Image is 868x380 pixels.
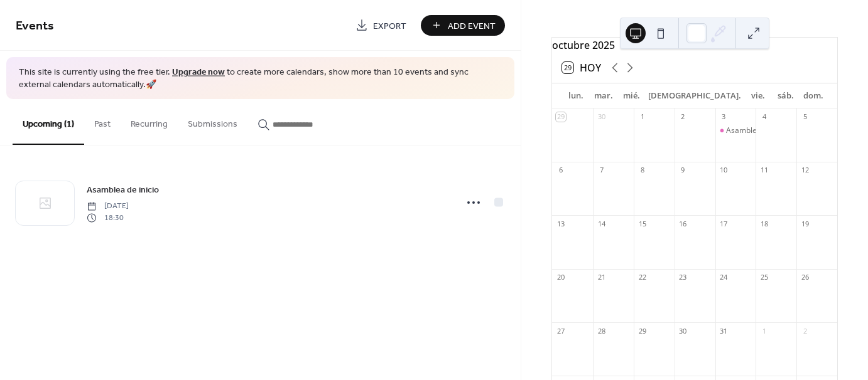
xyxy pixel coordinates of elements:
[87,201,129,212] span: [DATE]
[13,99,84,145] button: Upcoming (1)
[556,219,565,228] div: 13
[678,112,688,122] div: 2
[597,219,606,228] div: 14
[800,326,810,335] div: 2
[597,326,606,335] div: 28
[678,219,688,228] div: 16
[719,326,729,335] div: 31
[726,125,792,136] div: Asamblea de inicio
[759,219,769,228] div: 18
[719,219,729,228] div: 17
[678,166,688,175] div: 9
[172,64,225,81] a: Upgrade now
[637,166,647,175] div: 8
[84,99,121,144] button: Past
[87,212,129,223] span: 18:30
[637,219,647,228] div: 15
[637,326,647,335] div: 29
[87,182,159,197] a: Asamblea de inicio
[597,112,606,122] div: 30
[346,15,416,36] a: Export
[744,83,772,108] div: vie.
[719,273,729,282] div: 24
[16,14,54,38] span: Events
[800,83,827,108] div: dom.
[678,326,688,335] div: 30
[678,273,688,282] div: 23
[800,273,810,282] div: 26
[617,83,645,108] div: mié.
[800,112,810,122] div: 5
[715,125,756,136] div: Asamblea de inicio
[772,83,800,108] div: sáb.
[597,166,606,175] div: 7
[373,19,406,33] span: Export
[448,19,496,33] span: Add Event
[759,112,769,122] div: 4
[637,273,647,282] div: 22
[759,273,769,282] div: 25
[562,83,590,108] div: lun.
[556,112,565,122] div: 29
[421,15,505,36] button: Add Event
[178,99,247,144] button: Submissions
[645,83,744,108] div: [DEMOGRAPHIC_DATA].
[759,166,769,175] div: 11
[121,99,178,144] button: Recurring
[19,66,502,91] span: This site is currently using the free tier. to create more calendars, show more than 10 events an...
[556,326,565,335] div: 27
[759,326,769,335] div: 1
[597,273,606,282] div: 21
[552,38,837,53] div: octubre 2025
[719,112,729,122] div: 3
[800,166,810,175] div: 12
[558,59,605,77] button: 29Hoy
[590,83,617,108] div: mar.
[800,219,810,228] div: 19
[556,273,565,282] div: 20
[719,166,729,175] div: 10
[556,166,565,175] div: 6
[637,112,647,122] div: 1
[87,184,159,197] span: Asamblea de inicio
